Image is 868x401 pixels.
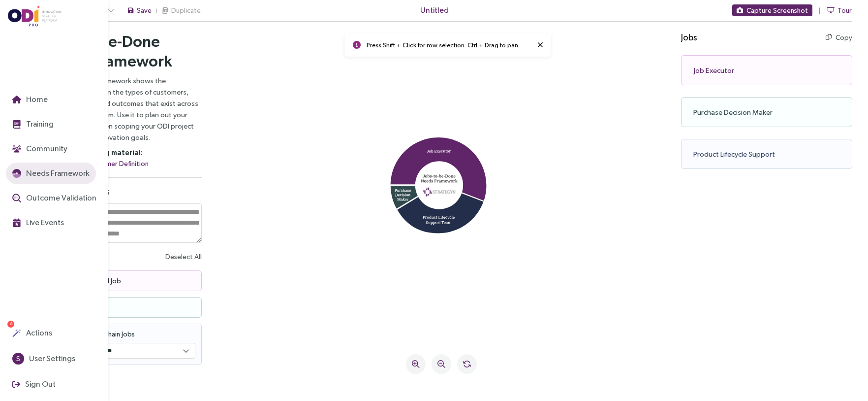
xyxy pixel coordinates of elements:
[24,118,54,130] span: Training
[34,253,93,261] span: Core Functional Job
[12,120,21,129] img: Training
[827,4,852,16] button: Tour
[12,218,21,227] img: Live Events
[746,5,808,16] span: Capture Screenshot
[34,280,71,288] span: Financial Job
[12,144,21,153] img: Community
[34,306,107,314] span: Consumption Chain Jobs
[6,212,70,234] button: Live Events
[24,216,64,229] span: Live Events
[126,4,152,16] button: Save
[23,378,56,390] span: Sign Out
[12,169,21,178] img: JTBD Needs Framework
[9,321,13,328] span: 4
[6,373,62,395] button: Sign Out
[6,138,74,160] button: Community
[6,163,96,184] button: Needs Framework
[16,353,20,365] span: S
[24,192,96,204] span: Outcome Validation
[28,24,868,390] iframe: Needs Framework
[12,329,21,337] img: Actions
[653,8,670,20] h4: Jobs
[27,352,75,365] span: User Settings
[837,5,852,16] span: Tour
[24,167,90,179] span: Needs Framework
[137,5,152,16] span: Save
[798,10,825,18] button: Copy
[6,187,103,209] button: Outcome Validation
[24,142,67,155] span: Community
[24,93,48,105] span: Home
[161,4,201,16] button: Duplicate
[732,4,812,16] button: Capture Screenshot
[339,16,504,27] p: Press Shift + Click for row selection. Ctrl + Drag to pan.
[138,227,174,239] button: Deselect All
[8,6,62,27] img: ODIpro
[7,321,14,328] sup: 4
[6,322,59,344] button: Actions
[6,348,82,369] button: SUser Settings
[420,4,449,16] span: Untitled
[24,327,52,339] span: Actions
[6,113,60,135] button: Training
[6,89,54,110] button: Home
[12,194,21,202] img: Outcome Validation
